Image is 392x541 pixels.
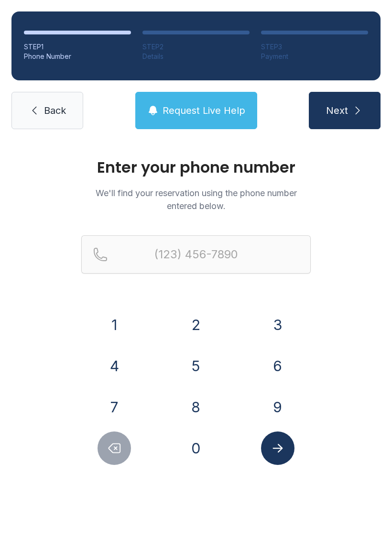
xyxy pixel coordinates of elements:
[44,104,66,117] span: Back
[261,42,368,52] div: STEP 3
[24,42,131,52] div: STEP 1
[261,431,294,465] button: Submit lookup form
[261,52,368,61] div: Payment
[81,160,311,175] h1: Enter your phone number
[163,104,245,117] span: Request Live Help
[98,431,131,465] button: Delete number
[179,349,213,383] button: 5
[261,390,294,424] button: 9
[81,235,311,274] input: Reservation phone number
[24,52,131,61] div: Phone Number
[98,390,131,424] button: 7
[98,349,131,383] button: 4
[179,308,213,342] button: 2
[81,187,311,212] p: We'll find your reservation using the phone number entered below.
[261,308,294,342] button: 3
[98,308,131,342] button: 1
[142,42,250,52] div: STEP 2
[179,431,213,465] button: 0
[261,349,294,383] button: 6
[142,52,250,61] div: Details
[179,390,213,424] button: 8
[326,104,348,117] span: Next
